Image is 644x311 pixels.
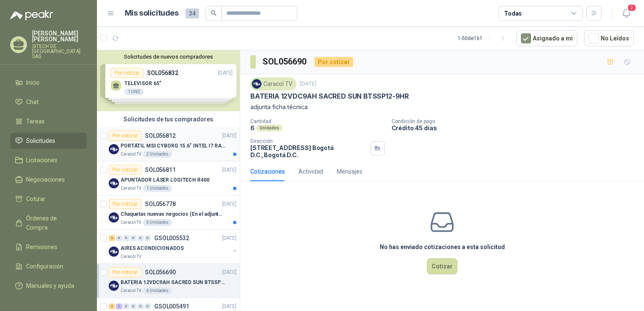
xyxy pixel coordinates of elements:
span: Solicitudes [26,136,55,145]
span: Órdenes de Compra [26,214,79,232]
span: Tareas [26,117,45,126]
p: [DATE] [222,132,236,140]
div: 0 [145,235,151,241]
a: Remisiones [10,239,87,255]
span: Licitaciones [26,155,57,165]
span: 34 [185,8,199,19]
div: 0 [123,235,129,241]
div: Mensajes [337,167,362,176]
p: Caracol TV [121,185,141,192]
p: BATERIA 12VDC9AH SACRED SUN BTSSP12-9HR [121,279,225,287]
span: 2 [627,4,636,12]
p: SOL056811 [145,167,176,173]
div: 0 [137,303,144,309]
p: Crédito 45 días [392,124,641,131]
div: 2 [109,303,115,309]
p: SOL056812 [145,133,176,139]
p: BATERIA 12VDC9AH SACRED SUN BTSSP12-9HR [250,92,409,101]
p: SOL056778 [145,201,176,207]
img: Company Logo [109,178,119,188]
button: Solicitudes de nuevos compradores [100,54,236,60]
div: Actividad [298,167,323,176]
button: No Leídos [584,30,634,46]
h3: No has enviado cotizaciones a esta solicitud [380,242,505,252]
a: Inicio [10,75,87,91]
button: Cotizar [427,258,457,274]
p: Caracol TV [121,253,141,260]
div: Por cotizar [109,267,142,277]
a: Tareas [10,113,87,129]
a: Manuales y ayuda [10,278,87,294]
p: Caracol TV [121,287,141,294]
img: Company Logo [109,212,119,223]
p: PORTÁTIL MSI CYBORG 15.6" INTEL I7 RAM 32GB - 1 TB / Nvidia GeForce RTX 4050 [121,142,225,150]
p: [DATE] [222,166,236,174]
div: Cotizaciones [250,167,285,176]
span: Inicio [26,78,40,87]
p: SOL056690 [145,269,176,275]
h1: Mis solicitudes [125,7,179,19]
div: 6 Unidades [143,287,172,294]
p: 6 [250,124,255,131]
div: 0 [137,235,144,241]
a: Solicitudes [10,133,87,149]
div: 0 [130,235,137,241]
div: Por cotizar [109,199,142,209]
p: adjunta ficha técnica [250,102,634,112]
span: search [211,10,217,16]
div: Solicitudes de nuevos compradoresPor cotizarSOL056832[DATE] TELEVISOR 65"1 UNDPor cotizarSOL05680... [97,50,240,111]
p: APUNTADOR LÁSER LOGITECH R400 [121,176,209,184]
div: Por cotizar [109,165,142,175]
a: Licitaciones [10,152,87,168]
p: Caracol TV [121,151,141,158]
button: 2 [619,6,634,21]
h3: SOL056690 [263,55,308,68]
div: 1 - 50 de 161 [458,32,510,45]
div: 2 [109,235,115,241]
div: Por cotizar [109,131,142,141]
a: Configuración [10,258,87,274]
div: Todas [504,9,522,18]
p: [PERSON_NAME] [PERSON_NAME] [32,30,87,42]
a: Negociaciones [10,172,87,188]
a: Por cotizarSOL056778[DATE] Company LogoChaquetas nuevas negocios (En el adjunto mas informacion)C... [97,196,240,230]
div: 6 Unidades [143,219,172,226]
p: Condición de pago [392,118,641,124]
p: [DATE] [222,268,236,276]
a: Por cotizarSOL056812[DATE] Company LogoPORTÁTIL MSI CYBORG 15.6" INTEL I7 RAM 32GB - 1 TB / Nvidi... [97,127,240,161]
button: Asignado a mi [516,30,577,46]
div: 1 [116,303,122,309]
span: Configuración [26,262,63,271]
img: Logo peakr [10,10,53,20]
div: 0 [145,303,151,309]
p: [DATE] [300,80,317,88]
div: 2 Unidades [143,151,172,158]
div: 0 [116,235,122,241]
div: Por cotizar [314,57,353,67]
p: [STREET_ADDRESS] Bogotá D.C. , Bogotá D.C. [250,144,367,158]
img: Company Logo [109,144,119,154]
p: SITECH DE [GEOGRAPHIC_DATA] SAS [32,44,87,59]
p: AIRES ACONDICIONADOS [121,244,184,252]
span: Cotizar [26,194,46,204]
div: Solicitudes de tus compradores [97,111,240,127]
img: Company Logo [252,79,261,88]
p: GSOL005491 [154,303,189,309]
img: Company Logo [109,247,119,257]
a: 2 0 0 0 0 0 GSOL005532[DATE] Company LogoAIRES ACONDICIONADOSCaracol TV [109,233,238,260]
a: Órdenes de Compra [10,210,87,236]
a: Por cotizarSOL056811[DATE] Company LogoAPUNTADOR LÁSER LOGITECH R400Caracol TV1 Unidades [97,161,240,196]
p: Cantidad [250,118,385,124]
p: [DATE] [222,234,236,242]
div: Unidades [256,125,282,131]
div: Caracol TV [250,78,296,90]
p: Caracol TV [121,219,141,226]
p: Chaquetas nuevas negocios (En el adjunto mas informacion) [121,210,225,218]
div: 0 [123,303,129,309]
a: Chat [10,94,87,110]
span: Manuales y ayuda [26,281,74,290]
p: [DATE] [222,303,236,311]
a: Por cotizarSOL056690[DATE] Company LogoBATERIA 12VDC9AH SACRED SUN BTSSP12-9HRCaracol TV6 Unidades [97,264,240,298]
span: Chat [26,97,39,107]
span: Negociaciones [26,175,65,184]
